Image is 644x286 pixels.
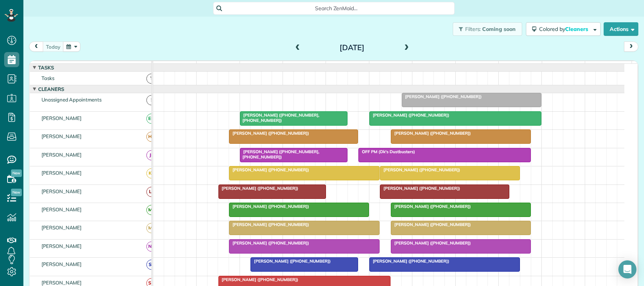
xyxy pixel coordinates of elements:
span: EM [146,114,157,124]
span: 8am [197,63,211,69]
span: [PERSON_NAME] ([PHONE_NUMBER]) [369,258,450,264]
span: Tasks [40,75,56,81]
span: ! [146,95,157,105]
span: [PERSON_NAME] [40,115,83,121]
span: [PERSON_NAME] ([PHONE_NUMBER]) [390,222,471,227]
span: Cleaners [37,86,66,92]
span: 7am [153,63,167,69]
span: HC [146,132,157,142]
span: [PERSON_NAME] ([PHONE_NUMBER]) [229,222,309,227]
span: [PERSON_NAME] [40,152,83,158]
span: Coming soon [482,26,516,32]
span: [PERSON_NAME] ([PHONE_NUMBER], [PHONE_NUMBER]) [240,149,320,160]
span: 10am [283,63,300,69]
span: 11am [326,63,343,69]
span: 4pm [542,63,555,69]
span: [PERSON_NAME] ([PHONE_NUMBER]) [229,167,309,172]
span: [PERSON_NAME] ([PHONE_NUMBER]) [369,112,450,118]
h2: [DATE] [305,43,399,52]
span: Tasks [37,65,55,71]
span: [PERSON_NAME] [40,206,83,212]
span: Filters: [465,26,481,32]
span: [PERSON_NAME] [40,224,83,231]
span: 9am [240,63,254,69]
span: [PERSON_NAME] ([PHONE_NUMBER]) [390,131,471,136]
span: 5pm [585,63,598,69]
span: T [146,74,157,84]
div: Open Intercom Messenger [618,260,636,278]
span: [PERSON_NAME] ([PHONE_NUMBER]) [218,186,299,191]
span: [PERSON_NAME] ([PHONE_NUMBER]) [390,240,471,246]
span: [PERSON_NAME] ([PHONE_NUMBER]) [218,277,299,282]
span: Cleaners [565,26,589,32]
span: [PERSON_NAME] ([PHONE_NUMBER]) [229,204,309,209]
span: [PERSON_NAME] [40,133,83,139]
span: SB [146,260,157,270]
span: Unassigned Appointments [40,97,103,103]
span: New [11,189,22,196]
button: Actions [604,22,638,36]
span: NN [146,241,157,252]
span: [PERSON_NAME] ([PHONE_NUMBER]) [229,131,309,136]
span: 3pm [499,63,512,69]
button: Colored byCleaners [526,22,601,36]
span: LF [146,187,157,197]
span: [PERSON_NAME] ([PHONE_NUMBER]) [401,94,482,99]
span: [PERSON_NAME] ([PHONE_NUMBER], [PHONE_NUMBER]) [240,112,320,123]
span: New [11,169,22,177]
span: [PERSON_NAME] [40,188,83,194]
button: next [624,42,638,52]
span: [PERSON_NAME] ([PHONE_NUMBER]) [390,204,471,209]
span: [PERSON_NAME] [40,170,83,176]
span: [PERSON_NAME] ([PHONE_NUMBER]) [380,186,460,191]
span: [PERSON_NAME] [40,261,83,267]
span: [PERSON_NAME] [40,243,83,249]
button: today [43,42,64,52]
span: OFF PM (Dk's Dustbusters) [358,149,415,154]
span: 2pm [456,63,469,69]
button: prev [29,42,43,52]
span: [PERSON_NAME] ([PHONE_NUMBER]) [380,167,460,172]
span: [PERSON_NAME] [40,280,83,286]
span: MB [146,223,157,233]
span: 1pm [412,63,426,69]
span: [PERSON_NAME] ([PHONE_NUMBER]) [229,240,309,246]
span: MT [146,205,157,215]
span: 12pm [369,63,386,69]
span: JB [146,150,157,160]
span: Colored by [539,26,591,32]
span: [PERSON_NAME] ([PHONE_NUMBER]) [250,258,331,264]
span: KB [146,168,157,178]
